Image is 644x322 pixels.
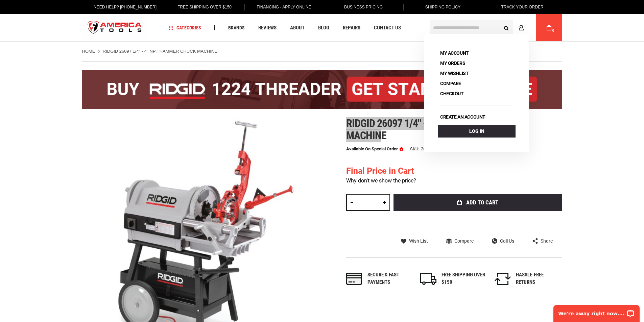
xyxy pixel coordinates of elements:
span: Blog [318,25,329,30]
a: Brands [225,23,248,32]
a: Why don't we show the price? [346,177,416,184]
span: Wish List [409,239,428,243]
p: Available on Special Order [346,147,403,151]
div: FREE SHIPPING OVER $150 [442,271,485,286]
div: HASSLE-FREE RETURNS [516,271,560,286]
a: 0 [543,14,555,41]
iframe: Secure express checkout frame [392,213,564,232]
a: My Orders [438,58,468,68]
a: Blog [315,23,332,32]
a: Wish List [401,238,428,244]
a: store logo [82,15,148,41]
img: shipping [420,273,436,285]
a: Create an account [438,112,488,122]
a: Call Us [492,238,514,244]
a: About [287,23,308,32]
div: 26097 [421,147,433,151]
a: Reviews [255,23,280,32]
span: Repairs [343,25,360,30]
span: Share [541,239,553,243]
span: Shipping Policy [425,5,461,9]
img: America Tools [82,15,148,41]
div: Final Price in Cart [346,165,416,177]
a: Repairs [340,23,363,32]
span: Ridgid 26097 1/4" - 4" npt [PERSON_NAME] machine [346,117,527,142]
span: Call Us [500,239,514,243]
a: Compare [438,79,463,88]
img: payments [346,273,362,285]
a: My Account [438,48,471,58]
span: Add to Cart [466,200,498,205]
img: BOGO: Buy the RIDGID® 1224 Threader (26092), get the 92467 200A Stand FREE! [82,70,562,109]
a: Log In [438,125,516,138]
span: Categories [169,25,201,30]
button: Search [500,21,513,34]
strong: RIDGID 26097 1/4" - 4" NPT HAMMER CHUCK MACHINE [103,49,217,54]
strong: SKU [410,147,421,151]
a: Home [82,48,95,54]
img: returns [495,273,511,285]
a: Compare [446,238,474,244]
a: Checkout [438,89,466,98]
span: Contact Us [374,25,401,30]
span: Brands [228,25,245,30]
button: Add to Cart [393,194,562,211]
span: 0 [552,29,554,32]
span: About [290,25,305,30]
a: My Wishlist [438,69,471,78]
span: Reviews [258,25,277,30]
a: Categories [166,23,204,32]
span: Compare [454,239,474,243]
iframe: LiveChat chat widget [549,301,644,322]
div: Secure & fast payments [367,271,411,286]
a: Contact Us [371,23,404,32]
